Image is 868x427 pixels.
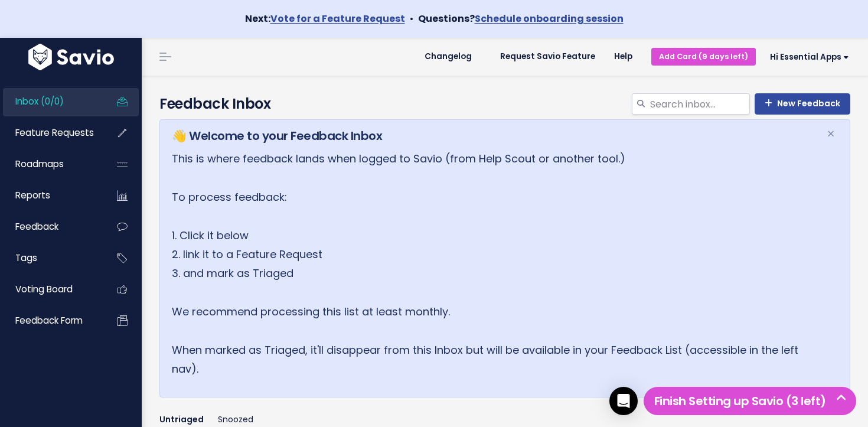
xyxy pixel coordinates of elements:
span: Reports [15,189,50,201]
span: Changelog [425,53,472,61]
h5: Finish Setting up Savio (3 left) [649,392,851,410]
a: Feedback [3,213,98,240]
a: Vote for a Feature Request [270,12,405,25]
h4: Feedback Inbox [159,93,850,115]
h5: 👋 Welcome to your Feedback Inbox [172,127,812,145]
span: Roadmaps [15,158,64,170]
span: Feedback [15,220,58,233]
a: Inbox (0/0) [3,88,98,115]
span: • [410,12,413,25]
strong: Next: [245,12,405,25]
img: logo-white.9d6f32f41409.svg [25,44,117,70]
input: Search inbox... [649,93,750,115]
a: Roadmaps [3,151,98,178]
a: New Feedback [755,93,850,115]
div: Open Intercom Messenger [609,387,638,415]
button: Close [815,120,847,148]
span: Inbox (0/0) [15,95,64,107]
a: Feedback form [3,307,98,334]
span: × [827,124,835,144]
span: Tags [15,252,37,264]
a: Schedule onboarding session [475,12,624,25]
strong: Questions? [418,12,624,25]
a: Voting Board [3,276,98,303]
span: Feature Requests [15,126,94,139]
a: Add Card (9 days left) [651,48,756,65]
span: Hi Essential Apps [770,53,849,61]
a: Feature Requests [3,119,98,146]
span: Feedback form [15,314,83,327]
a: Request Savio Feature [491,48,605,66]
span: Voting Board [15,283,73,295]
a: Hi Essential Apps [756,48,859,66]
p: This is where feedback lands when logged to Savio (from Help Scout or another tool.) To process f... [172,149,812,379]
a: Reports [3,182,98,209]
a: Help [605,48,642,66]
a: Tags [3,245,98,272]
